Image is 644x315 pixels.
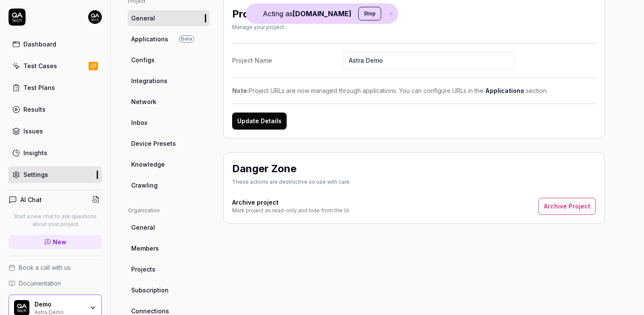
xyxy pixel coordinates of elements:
strong: Note: [232,87,249,94]
button: Update Details [232,113,287,130]
span: Book a call with us [19,263,71,272]
div: Project URLs are now managed through applications. You can configure URLs in the section. [232,86,596,95]
h2: Danger Zone [232,161,296,176]
a: Documentation [9,279,102,288]
a: Subscription [128,282,210,298]
h4: Archive project [232,198,350,207]
button: Stop [358,7,381,20]
span: Network [131,97,156,106]
p: Start a new chat to ask questions about your project [9,213,102,228]
a: Book a call with us [9,263,102,272]
a: Settings [9,166,102,183]
div: Demo [34,301,84,308]
div: Results [23,105,46,114]
span: New [53,237,66,246]
span: Crawling [131,181,158,190]
a: Network [128,94,210,110]
span: Inbox [131,118,147,127]
span: Applications [131,35,168,43]
a: Projects [128,261,210,277]
span: General [131,223,155,232]
a: Test Plans [9,79,102,96]
a: General [128,220,210,235]
a: Applications [485,87,524,94]
a: Crawling [128,177,210,193]
div: Test Cases [23,61,57,70]
a: General [128,10,210,26]
h2: Project Settings [232,6,313,22]
div: Dashboard [23,40,56,49]
div: Settings [23,170,48,179]
a: Members [128,240,210,256]
a: Test Cases [9,58,102,74]
a: Device Presets [128,136,210,151]
span: General [131,14,155,23]
a: ApplicationsBeta [128,31,210,47]
div: These actions are destructive so use with care. [232,178,351,186]
a: Inbox [128,115,210,130]
div: Project Name [232,56,343,65]
h4: AI Chat [20,195,42,204]
span: Integrations [131,76,167,85]
div: Organization [128,207,210,214]
span: Beta [179,35,194,43]
span: Members [131,244,159,253]
div: Issues [23,127,43,136]
a: Results [9,101,102,118]
div: Test Plans [23,83,55,92]
span: Projects [131,265,155,274]
div: Astra Demo [34,308,84,315]
div: Mark project as read-only and hide from the UI. [232,207,350,214]
input: Project Name [343,52,515,69]
a: New [9,235,102,249]
a: Insights [9,144,102,161]
a: Integrations [128,73,210,89]
a: Issues [9,123,102,139]
img: 7ccf6c19-61ad-4a6c-8811-018b02a1b829.jpg [88,10,102,24]
span: Device Presets [131,139,176,148]
a: Configs [128,52,210,68]
span: Documentation [19,279,61,288]
span: Knowledge [131,160,165,169]
div: Manage your project [232,23,313,31]
button: Archive Project [538,198,596,215]
div: Insights [23,148,47,157]
span: Subscription [131,286,169,295]
span: Configs [131,55,155,64]
a: Knowledge [128,156,210,172]
a: Dashboard [9,36,102,52]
